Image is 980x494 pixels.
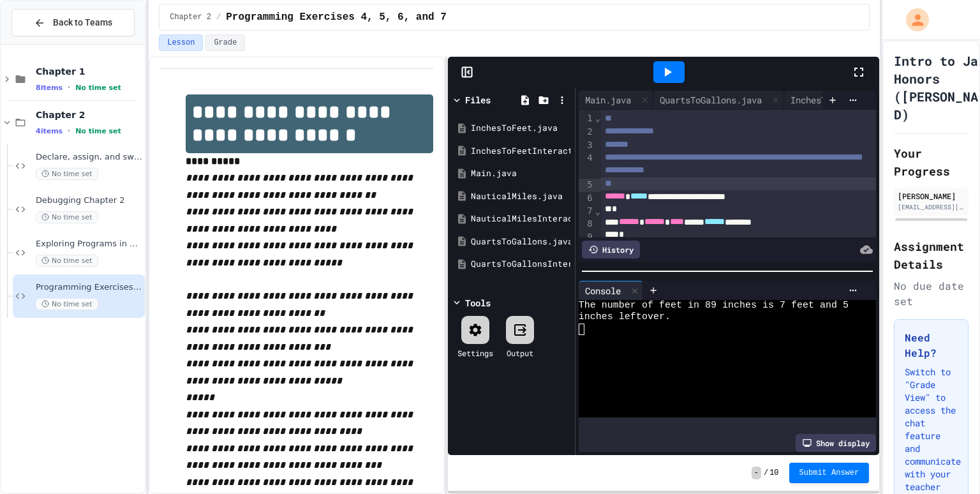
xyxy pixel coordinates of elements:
[579,112,595,126] div: 1
[36,109,142,121] span: Chapter 2
[75,127,121,135] span: No time set
[789,463,870,483] button: Submit Answer
[799,468,859,478] span: Submit Answer
[579,205,595,218] div: 7
[579,126,595,139] div: 2
[465,296,491,310] div: Tools
[769,468,778,478] span: 10
[507,347,533,359] div: Output
[764,468,768,478] span: /
[68,82,70,93] span: •
[36,255,98,267] span: No time set
[579,93,637,107] div: Main.java
[784,93,884,107] div: InchesToFeet.java
[898,190,965,202] div: [PERSON_NAME]
[894,278,969,309] div: No due date set
[36,195,142,206] span: Debugging Chapter 2
[894,237,969,273] h2: Assignment Details
[226,10,447,25] span: Programming Exercises 4, 5, 6, and 7
[471,190,570,203] div: NauticalMiles.java
[752,467,761,479] span: -
[579,179,595,192] div: 5
[579,311,671,323] span: inches leftover.
[36,66,142,77] span: Chapter 1
[471,236,570,248] div: QuartsToGallons.java
[579,192,595,206] div: 6
[205,34,245,51] button: Grade
[465,93,491,107] div: Files
[796,434,876,452] div: Show display
[595,232,601,242] span: Fold line
[36,152,142,163] span: Declare, assign, and swap values of variables
[579,281,643,300] div: Console
[579,218,595,231] div: 8
[926,443,967,481] iframe: chat widget
[579,139,595,153] div: 3
[457,347,493,359] div: Settings
[36,84,63,92] span: 8 items
[874,387,967,442] iframe: chat widget
[216,12,221,22] span: /
[898,202,965,212] div: [EMAIL_ADDRESS][DOMAIN_NAME]
[53,16,112,29] span: Back to Teams
[653,93,768,107] div: QuartsToGallons.java
[784,91,900,110] div: InchesToFeet.java
[68,126,70,136] span: •
[159,34,203,51] button: Lesson
[653,91,784,110] div: QuartsToGallons.java
[471,258,570,271] div: QuartsToGallonsInteractive.java
[471,145,570,158] div: InchesToFeetInteractive.java
[36,298,98,310] span: No time set
[471,213,570,225] div: NauticalMilesInteractive.java
[595,206,601,216] span: Fold line
[579,300,849,311] span: The number of feet in 89 inches is 7 feet and 5
[579,91,653,110] div: Main.java
[36,282,142,293] span: Programming Exercises 4, 5, 6, and 7
[36,211,98,223] span: No time set
[75,84,121,92] span: No time set
[894,144,969,180] h2: Your Progress
[905,330,958,361] h3: Need Help?
[582,241,640,258] div: History
[471,122,570,135] div: InchesToFeet.java
[579,231,595,244] div: 9
[595,113,601,123] span: Fold line
[579,152,595,179] div: 4
[893,5,932,34] div: My Account
[11,9,135,36] button: Back to Teams
[579,284,627,297] div: Console
[36,239,142,250] span: Exploring Programs in Chapter 2
[471,167,570,180] div: Main.java
[36,168,98,180] span: No time set
[36,127,63,135] span: 4 items
[170,12,211,22] span: Chapter 2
